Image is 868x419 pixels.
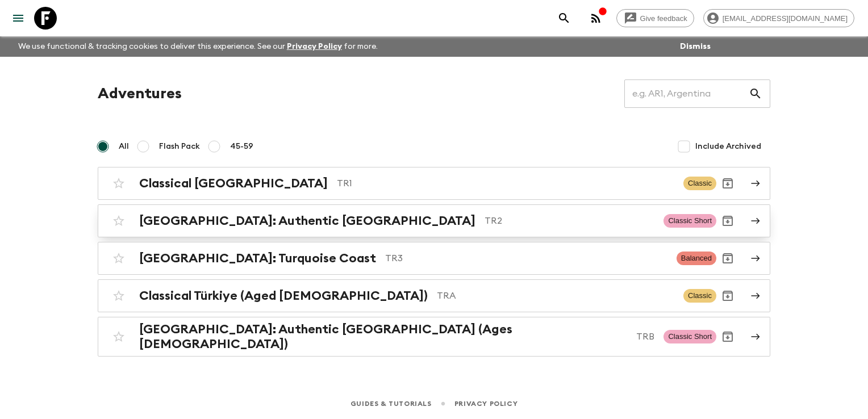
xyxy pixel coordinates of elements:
button: Archive [716,209,739,232]
a: [GEOGRAPHIC_DATA]: Turquoise CoastTR3BalancedArchive [98,242,770,275]
a: [GEOGRAPHIC_DATA]: Authentic [GEOGRAPHIC_DATA]TR2Classic ShortArchive [98,204,770,237]
a: Give feedback [616,9,694,27]
button: Archive [716,325,739,348]
span: Classic [683,177,716,190]
span: Classic Short [663,214,716,228]
a: Privacy Policy [454,397,518,410]
a: Classical Türkiye (Aged [DEMOGRAPHIC_DATA])TRAClassicArchive [98,279,770,312]
span: [EMAIL_ADDRESS][DOMAIN_NAME] [716,14,854,23]
button: search adventures [553,7,575,30]
p: TR3 [385,252,667,265]
h2: [GEOGRAPHIC_DATA]: Authentic [GEOGRAPHIC_DATA] (Ages [DEMOGRAPHIC_DATA]) [139,322,627,351]
p: We use functional & tracking cookies to deliver this experience. See our for more. [14,36,382,57]
span: Flash Pack [159,141,200,152]
span: 45-59 [230,141,253,152]
span: Give feedback [634,14,694,23]
span: All [119,141,129,152]
h2: Classical Türkiye (Aged [DEMOGRAPHIC_DATA]) [139,288,428,303]
p: TRB [636,330,654,343]
p: TRA [437,289,674,303]
button: Archive [716,247,739,270]
a: Privacy Policy [287,43,342,51]
span: Classic [683,289,716,303]
span: Classic Short [663,330,716,343]
h2: [GEOGRAPHIC_DATA]: Authentic [GEOGRAPHIC_DATA] [139,213,475,228]
span: Balanced [677,252,716,265]
input: e.g. AR1, Argentina [624,78,749,110]
span: Include Archived [695,141,761,152]
button: Archive [716,172,739,195]
a: Guides & Tutorials [350,397,432,410]
div: [EMAIL_ADDRESS][DOMAIN_NAME] [703,9,854,27]
p: TR1 [337,177,674,190]
h2: Classical [GEOGRAPHIC_DATA] [139,176,328,191]
button: menu [7,7,30,30]
button: Dismiss [677,39,713,55]
h1: Adventures [98,82,182,105]
a: Classical [GEOGRAPHIC_DATA]TR1ClassicArchive [98,167,770,200]
h2: [GEOGRAPHIC_DATA]: Turquoise Coast [139,251,376,266]
p: TR2 [485,214,654,228]
a: [GEOGRAPHIC_DATA]: Authentic [GEOGRAPHIC_DATA] (Ages [DEMOGRAPHIC_DATA])TRBClassic ShortArchive [98,317,770,357]
button: Archive [716,284,739,307]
